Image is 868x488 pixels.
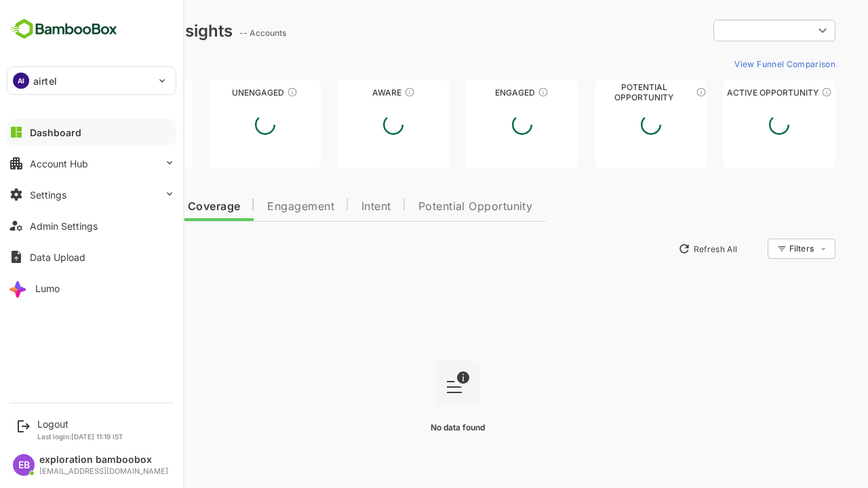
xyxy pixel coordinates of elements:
[314,201,344,212] span: Intent
[192,28,243,38] ag: -- Accounts
[7,119,176,146] button: Dashboard
[30,251,85,263] div: Data Upload
[30,158,88,169] div: Account Hub
[13,454,35,476] div: EB
[30,127,81,138] div: Dashboard
[7,212,176,239] button: Admin Settings
[648,87,659,98] div: These accounts are MQAs and can be passed on to Inside Sales
[490,87,501,98] div: These accounts are warm, further nurturing would qualify them to MQAs
[13,73,29,89] div: AI
[418,87,531,98] div: Engaged
[33,74,57,88] p: airtel
[37,418,123,430] div: Logout
[383,422,437,432] span: No data found
[357,87,368,98] div: These accounts have just entered the buying cycle and need further nurturing
[774,87,785,98] div: These accounts have open opportunities which might be at any of the Sales Stages
[7,181,176,208] button: Settings
[33,237,132,261] button: New Insights
[30,220,98,232] div: Admin Settings
[7,243,176,270] button: Data Upload
[30,189,66,201] div: Settings
[39,467,168,476] div: [EMAIL_ADDRESS][DOMAIN_NAME]
[7,67,176,94] div: AIairtel
[7,150,176,177] button: Account Hub
[33,87,145,98] div: Unreached
[666,18,788,43] div: ​
[741,237,788,261] div: Filters
[46,201,193,212] span: Data Quality and Coverage
[371,201,486,212] span: Potential Opportunity
[220,201,287,212] span: Engagement
[547,87,660,98] div: Potential Opportunity
[239,87,250,98] div: These accounts have not shown enough engagement and need nurturing
[7,274,176,302] button: Lumo
[161,87,274,98] div: Unengaged
[675,87,788,98] div: Active Opportunity
[35,283,60,294] div: Lumo
[682,53,788,75] button: View Funnel Comparison
[742,243,766,253] div: Filters
[625,238,696,260] button: Refresh All
[7,16,121,42] img: BambooboxFullLogoMark.5f36c76dfaba33ec1ec1367b70bb1252.svg
[37,432,123,441] p: Last login: [DATE] 11:19 IST
[290,87,402,98] div: Aware
[33,21,185,41] div: Dashboard Insights
[39,454,168,466] div: exploration bamboobox
[111,87,121,98] div: These accounts have not been engaged with for a defined time period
